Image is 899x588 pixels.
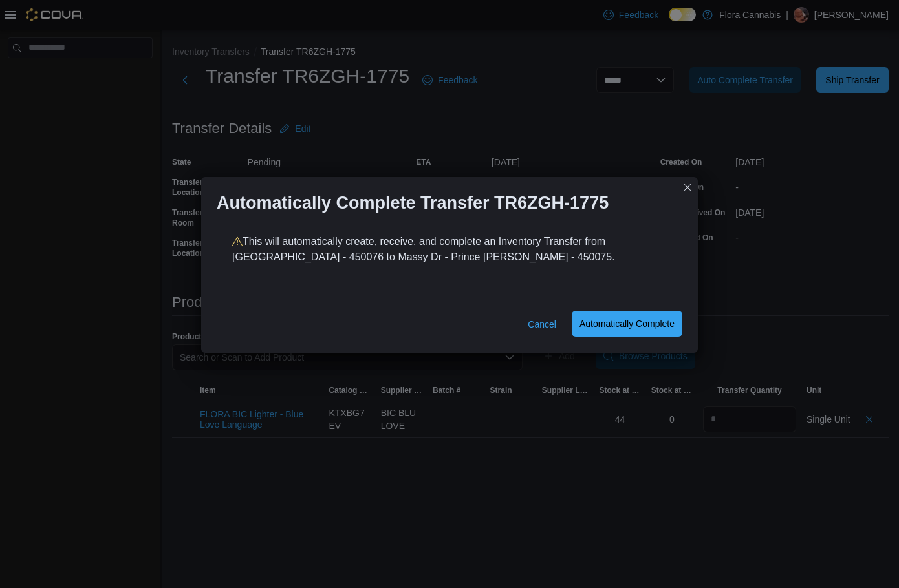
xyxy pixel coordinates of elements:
[523,311,561,337] button: Cancel
[528,318,556,331] span: Cancel
[579,317,675,330] span: Automatically Complete
[572,311,682,337] button: Automatically Complete
[217,193,609,213] h1: Automatically Complete Transfer TR6ZGH-1775
[680,180,695,195] button: Closes this modal window
[232,234,667,265] p: This will automatically create, receive, and complete an Inventory Transfer from [GEOGRAPHIC_DATA...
